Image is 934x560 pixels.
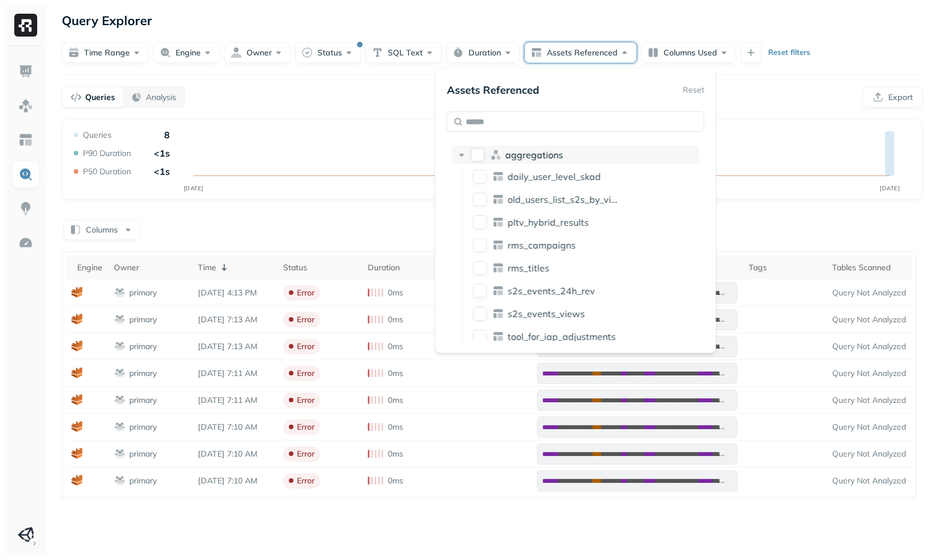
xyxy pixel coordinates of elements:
[18,167,33,182] img: Query Explorer
[832,422,906,433] p: Query Not Analyzed
[468,282,698,300] div: s2s_events_24h_revs2s_events_24h_rev
[198,261,272,274] div: Time
[507,171,601,182] p: daily_user_level_skad
[473,330,487,343] button: tool_for_iap_adjustments
[114,421,126,433] img: workgroup
[18,527,34,543] img: Unity
[198,314,272,325] p: Aug 27, 2025 7:13 AM
[505,149,563,161] p: aggregations
[473,215,487,229] button: pltv_hybrid_results
[832,368,906,379] p: Query Not Analyzed
[85,92,115,103] p: Queries
[524,42,637,63] button: Assets Referenced
[154,166,170,177] p: <1s
[749,262,821,273] div: Tags
[198,475,272,486] p: Aug 27, 2025 7:10 AM
[451,146,699,164] div: aggregationsaggregations
[388,287,403,298] p: 0ms
[507,308,585,319] p: s2s_events_views
[114,394,126,406] img: workgroup
[447,83,539,97] p: Assets Referenced
[507,239,575,251] p: rms_campaigns
[83,130,112,141] p: Queries
[468,236,698,254] div: rms_campaignsrms_campaigns
[473,261,487,275] button: rms_titles
[198,395,272,406] p: Aug 27, 2025 7:11 AM
[283,262,356,273] div: Status
[468,167,698,186] div: daily_user_level_skaddaily_user_level_skad
[18,133,33,147] img: Asset Explorer
[507,285,595,297] p: s2s_events_24h_rev
[198,341,272,352] p: Aug 27, 2025 7:13 AM
[129,449,157,459] p: primary
[114,448,126,459] img: workgroup
[507,194,622,205] p: old_users_list_s2s_by_views
[129,475,157,486] p: primary
[468,327,698,346] div: tool_for_iap_adjustmentstool_for_iap_adjustments
[129,368,157,379] p: primary
[114,475,126,486] img: workgroup
[473,307,487,321] button: s2s_events_views
[832,341,906,352] p: Query Not Analyzed
[388,368,403,379] p: 0ms
[114,341,126,352] img: workgroup
[297,449,315,459] p: error
[297,475,315,486] p: error
[114,367,126,379] img: workgroup
[446,42,520,63] button: Duration
[507,331,615,342] p: tool_for_iap_adjustments
[224,42,291,63] button: Owner
[297,314,315,325] p: error
[154,147,170,159] p: <1s
[507,194,629,205] span: old_users_list_s2s_by_views
[832,395,906,406] p: Query Not Analyzed
[129,341,157,352] p: primary
[507,217,589,228] p: pltv_hybrid_results
[473,193,487,206] button: old_users_list_s2s_by_views
[468,190,698,209] div: old_users_list_s2s_by_viewsold_users_list_s2s_by_views
[388,475,403,486] p: 0ms
[153,42,220,63] button: Engine
[863,87,923,107] button: Export
[388,449,403,459] p: 0ms
[198,368,272,379] p: Aug 27, 2025 7:11 AM
[832,475,906,486] p: Query Not Analyzed
[114,287,126,298] img: workgroup
[198,422,272,433] p: Aug 27, 2025 7:10 AM
[832,287,906,298] p: Query Not Analyzed
[146,92,176,103] p: Analysis
[129,314,157,325] p: primary
[297,422,315,433] p: error
[18,64,33,79] img: Dashboard
[468,305,698,323] div: s2s_events_viewss2s_events_views
[83,166,131,177] p: P50 Duration
[880,185,900,192] tspan: [DATE]
[507,262,549,274] p: rms_titles
[473,170,487,183] button: daily_user_level_skad
[129,287,157,298] p: primary
[129,395,157,406] p: primary
[468,213,698,231] div: pltv_hybrid_resultspltv_hybrid_results
[388,395,403,406] p: 0ms
[832,262,906,273] div: Tables Scanned
[388,422,403,433] p: 0ms
[114,314,126,325] img: workgroup
[468,259,698,277] div: rms_titlesrms_titles
[768,47,810,58] p: Reset filters
[297,341,315,352] p: error
[198,449,272,459] p: Aug 27, 2025 7:10 AM
[77,262,102,273] div: Engine
[297,287,315,298] p: error
[62,10,152,31] p: Query Explorer
[388,341,403,352] p: 0ms
[18,201,33,216] img: Insights
[832,314,906,325] p: Query Not Analyzed
[832,449,906,459] p: Query Not Analyzed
